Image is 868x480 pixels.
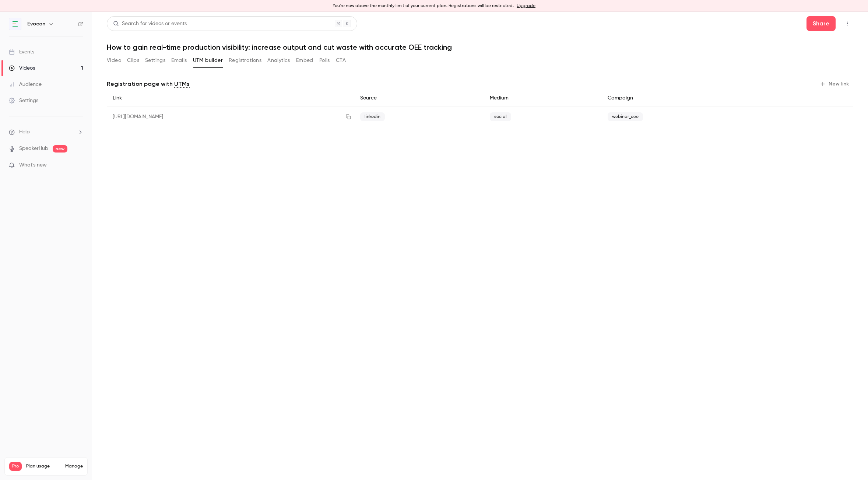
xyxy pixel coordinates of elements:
[336,55,346,66] button: CTA
[27,20,45,28] h6: Evocon
[171,55,187,66] button: Emails
[193,55,223,66] button: UTM builder
[19,145,48,153] a: SpeakerHub
[19,128,30,136] span: Help
[107,43,853,52] h1: How to gain real-time production visibility: increase output and cut waste with accurate OEE trac...
[360,112,385,121] span: linkedin
[53,145,67,153] span: new
[484,90,602,106] div: Medium
[19,161,47,169] span: What's new
[9,128,83,136] li: help-dropdown-opener
[127,55,139,66] button: Clips
[107,106,354,127] div: [URL][DOMAIN_NAME]
[517,3,535,9] a: Upgrade
[74,162,83,169] iframe: Noticeable Trigger
[26,463,61,469] span: Plan usage
[806,16,836,31] button: Share
[113,20,187,28] div: Search for videos or events
[319,55,330,66] button: Polls
[9,81,42,88] div: Audience
[107,90,354,106] div: Link
[602,90,769,106] div: Campaign
[9,64,35,72] div: Videos
[608,112,643,121] span: webinar_oee
[107,55,121,66] button: Video
[490,112,511,121] span: social
[9,462,22,471] span: Pro
[229,55,261,66] button: Registrations
[9,48,34,56] div: Events
[107,80,190,88] p: Registration page with
[65,463,83,469] a: Manage
[296,55,313,66] button: Embed
[9,97,38,104] div: Settings
[9,18,21,30] img: Evocon
[354,90,484,106] div: Source
[841,18,853,29] button: Top Bar Actions
[145,55,165,66] button: Settings
[817,78,853,90] button: New link
[267,55,290,66] button: Analytics
[174,80,190,88] a: UTMs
